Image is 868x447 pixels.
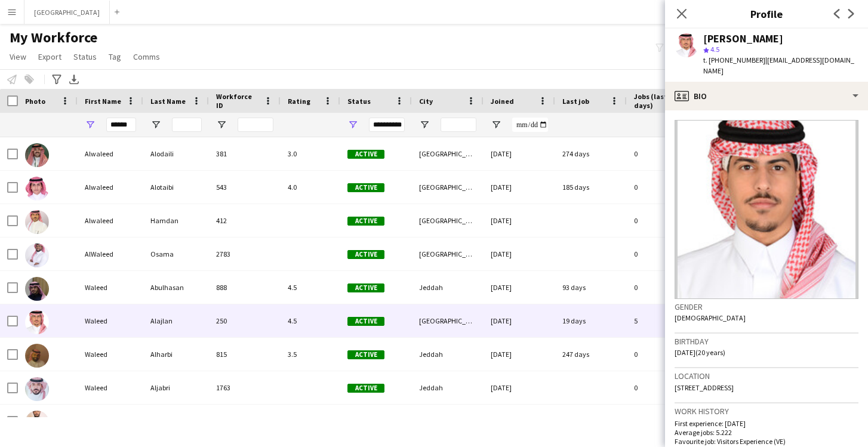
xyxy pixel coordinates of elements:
[10,51,26,62] span: View
[412,171,484,204] div: [GEOGRAPHIC_DATA]
[143,204,209,237] div: Hamdan
[69,49,101,64] a: Status
[78,137,143,170] div: Alwaleed
[675,437,858,446] p: Favourite job: Visitors Experience (VE)
[78,371,143,404] div: Waleed
[675,419,858,428] p: First experience: [DATE]
[675,120,858,299] img: Crew avatar or photo
[703,56,765,64] span: t. [PHONE_NUMBER]
[281,137,340,170] div: 3.0
[627,137,704,170] div: 0
[555,137,627,170] div: 274 days
[143,137,209,170] div: Alodaili
[703,33,783,44] div: [PERSON_NAME]
[441,118,476,132] input: City Filter Input
[419,119,430,130] button: Open Filter Menu
[281,271,340,304] div: 4.5
[238,118,273,132] input: Workforce ID Filter Input
[675,301,858,312] h3: Gender
[78,304,143,337] div: Waleed
[209,271,281,304] div: 888
[25,377,49,401] img: Waleed Aljabri
[143,338,209,371] div: Alharbi
[412,204,484,237] div: [GEOGRAPHIC_DATA]
[209,338,281,371] div: 815
[347,317,384,326] span: Active
[512,118,548,132] input: Joined Filter Input
[281,338,340,371] div: 3.5
[209,371,281,404] div: 1763
[484,171,555,204] div: [DATE]
[484,137,555,170] div: [DATE]
[78,238,143,270] div: AlWaleed
[347,350,384,359] span: Active
[347,384,384,393] span: Active
[491,97,514,106] span: Joined
[555,304,627,337] div: 19 days
[78,338,143,371] div: Waleed
[281,304,340,337] div: 4.5
[484,271,555,304] div: [DATE]
[484,371,555,404] div: [DATE]
[675,336,858,347] h3: Birthday
[484,405,555,437] div: [DATE]
[5,49,31,64] a: View
[665,82,868,110] div: Bio
[419,97,433,106] span: City
[665,6,868,21] h3: Profile
[675,406,858,417] h3: Work history
[25,411,49,434] img: Waleed Khalid
[216,119,227,130] button: Open Filter Menu
[412,304,484,337] div: [GEOGRAPHIC_DATA]
[347,183,384,192] span: Active
[10,29,97,47] span: My Workforce
[150,119,161,130] button: Open Filter Menu
[209,304,281,337] div: 250
[25,97,45,106] span: Photo
[412,405,484,437] div: Jeddah
[143,405,209,437] div: [PERSON_NAME]
[347,283,384,292] span: Active
[675,428,858,437] p: Average jobs: 5.222
[104,49,126,64] a: Tag
[412,271,484,304] div: Jeddah
[216,92,259,110] span: Workforce ID
[109,51,121,62] span: Tag
[143,238,209,270] div: Osama
[555,338,627,371] div: 247 days
[347,97,371,106] span: Status
[78,204,143,237] div: Alwaleed
[24,1,110,24] button: [GEOGRAPHIC_DATA]
[627,338,704,371] div: 0
[675,371,858,381] h3: Location
[288,97,310,106] span: Rating
[555,405,627,437] div: 93 days
[172,118,202,132] input: Last Name Filter Input
[143,304,209,337] div: Alajlan
[675,383,734,392] span: [STREET_ADDRESS]
[627,405,704,437] div: 0
[627,204,704,237] div: 0
[412,338,484,371] div: Jeddah
[78,405,143,437] div: Waleed
[78,271,143,304] div: Waleed
[106,118,136,132] input: First Name Filter Input
[555,171,627,204] div: 185 days
[143,171,209,204] div: Alotaibi
[25,210,49,234] img: Alwaleed Hamdan
[484,304,555,337] div: [DATE]
[209,137,281,170] div: 381
[25,310,49,334] img: Waleed Alajlan
[675,348,725,357] span: [DATE] (20 years)
[710,45,719,54] span: 4.5
[143,271,209,304] div: Abulhasan
[38,51,61,62] span: Export
[85,97,121,106] span: First Name
[562,97,589,106] span: Last job
[347,217,384,226] span: Active
[484,238,555,270] div: [DATE]
[627,171,704,204] div: 0
[209,238,281,270] div: 2783
[209,405,281,437] div: 835
[78,171,143,204] div: Alwaleed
